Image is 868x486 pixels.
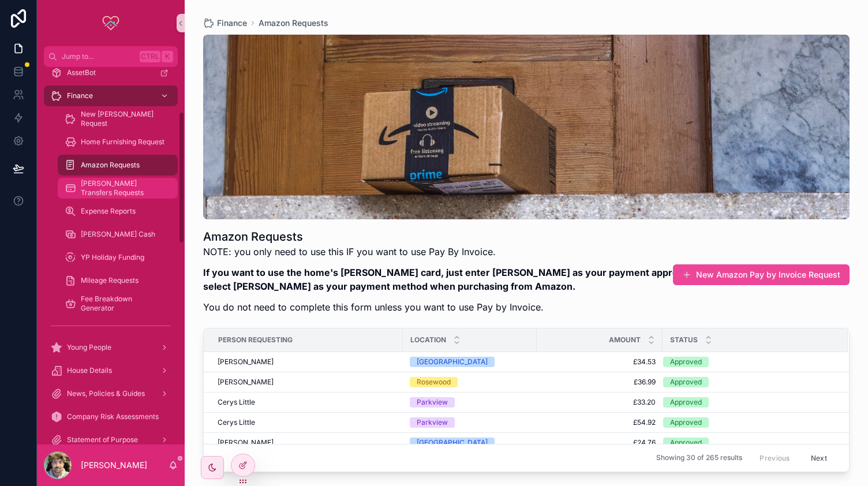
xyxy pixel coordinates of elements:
div: Approved [670,417,702,428]
span: Person Requesting [218,335,293,345]
img: App logo [102,14,120,32]
p: You do not need to complete this form unless you want to use Pay by Invoice. [203,300,736,314]
a: Expense Reports [58,201,178,222]
a: £24.76 [544,438,656,447]
a: Parkview [410,397,530,408]
a: Approved [663,357,834,367]
a: Cerys Little [218,398,396,407]
span: Status [670,335,698,345]
a: Approved [663,438,834,448]
div: [GEOGRAPHIC_DATA] [417,357,488,367]
span: Finance [217,17,247,29]
span: News, Policies & Guides [67,389,145,398]
a: Home Furnishing Request [58,132,178,152]
a: Approved [663,377,834,387]
button: Jump to...CtrlK [44,46,178,67]
a: Company Risk Assessments [44,406,178,427]
span: Mileage Requests [81,276,139,285]
a: Mileage Requests [58,270,178,291]
span: [PERSON_NAME] [218,438,274,447]
span: [PERSON_NAME] Cash [81,230,155,239]
span: Ctrl [140,51,160,62]
span: Home Furnishing Request [81,137,164,147]
a: £33.20 [544,398,656,407]
div: Approved [670,357,702,367]
a: Statement of Purpose [44,429,178,450]
div: Approved [670,377,702,387]
div: scrollable content [37,67,185,444]
span: Statement of Purpose [67,435,138,444]
span: Cerys Little [218,398,255,407]
a: New [PERSON_NAME] Request [58,109,178,129]
div: Parkview [417,397,448,408]
a: [PERSON_NAME] Transfers Requests [58,178,178,199]
div: [GEOGRAPHIC_DATA] [417,438,488,448]
span: Location [410,335,446,345]
span: Jump to... [62,52,135,61]
a: Parkview [410,417,530,428]
span: [PERSON_NAME] [218,377,274,387]
a: [PERSON_NAME] [218,357,396,367]
a: Amazon Requests [259,17,328,29]
span: Fee Breakdown Generator [81,294,166,313]
span: New [PERSON_NAME] Request [81,110,166,128]
a: YP Holiday Funding [58,247,178,268]
a: Finance [203,17,247,29]
div: Approved [670,438,702,448]
a: Approved [663,417,834,428]
a: Approved [663,397,834,408]
span: Expense Reports [81,207,136,216]
span: AssetBot [67,68,96,77]
p: [PERSON_NAME] [81,459,147,471]
span: [PERSON_NAME] [218,357,274,367]
a: AssetBot [44,62,178,83]
a: Young People [44,337,178,358]
button: New Amazon Pay by Invoice Request [673,264,850,285]
span: Finance [67,91,93,100]
a: [PERSON_NAME] [218,377,396,387]
span: YP Holiday Funding [81,253,144,262]
div: Rosewood [417,377,451,387]
a: [GEOGRAPHIC_DATA] [410,357,530,367]
span: K [163,52,172,61]
span: Young People [67,343,111,352]
a: £54.92 [544,418,656,427]
a: [PERSON_NAME] [218,438,396,447]
span: Company Risk Assessments [67,412,159,421]
span: [PERSON_NAME] Transfers Requests [81,179,166,197]
a: House Details [44,360,178,381]
a: [PERSON_NAME] Cash [58,224,178,245]
span: Amount [609,335,641,345]
p: NOTE: you only need to use this IF you want to use Pay By Invoice. [203,245,736,259]
button: Next [803,449,835,467]
div: Parkview [417,417,448,428]
a: Cerys Little [218,418,396,427]
a: [GEOGRAPHIC_DATA] [410,438,530,448]
span: House Details [67,366,112,375]
div: Approved [670,397,702,408]
a: £34.53 [544,357,656,367]
span: Showing 30 of 265 results [656,454,742,463]
h1: Amazon Requests [203,229,736,245]
a: Finance [44,85,178,106]
a: £36.99 [544,377,656,387]
strong: If you want to use the home's [PERSON_NAME] card, just enter [PERSON_NAME] as your payment approv... [203,267,735,292]
a: News, Policies & Guides [44,383,178,404]
span: Cerys Little [218,418,255,427]
span: Amazon Requests [81,160,140,170]
a: Amazon Requests [58,155,178,175]
a: Rosewood [410,377,530,387]
a: Fee Breakdown Generator [58,293,178,314]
